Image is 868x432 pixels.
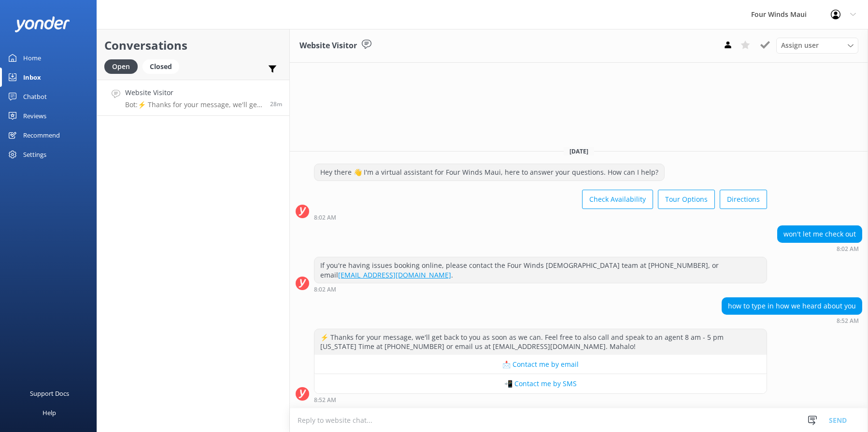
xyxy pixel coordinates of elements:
[23,106,46,125] div: Reviews
[314,397,336,403] strong: 8:52 AM
[142,61,184,71] a: Closed
[142,59,179,74] div: Closed
[23,145,46,164] div: Settings
[314,355,767,374] button: 📩 Contact me by email
[104,59,138,74] div: Open
[776,38,858,53] div: Assign User
[97,80,289,116] a: Website VisitorBot:⚡ Thanks for your message, we'll get back to you as soon as we can. Feel free ...
[23,68,41,87] div: Inbox
[314,164,664,181] div: Hey there 👋 I'm a virtual assistant for Four Winds Maui, here to answer your questions. How can I...
[314,329,767,355] div: ⚡ Thanks for your message, we'll get back to you as soon as we can. Feel free to also call and sp...
[314,215,336,221] strong: 8:02 AM
[299,40,357,52] h3: Website Visitor
[777,245,862,252] div: Sep 19 2025 08:02am (UTC -10:00) Pacific/Honolulu
[270,100,282,108] span: Sep 19 2025 08:52am (UTC -10:00) Pacific/Honolulu
[778,226,862,242] div: won't let me check out
[104,61,142,71] a: Open
[582,190,653,209] button: Check Availability
[23,87,47,106] div: Chatbot
[781,40,819,51] span: Assign user
[720,190,767,209] button: Directions
[722,317,862,324] div: Sep 19 2025 08:52am (UTC -10:00) Pacific/Honolulu
[14,16,70,32] img: yonder-white-logo.png
[314,214,767,221] div: Sep 19 2025 08:02am (UTC -10:00) Pacific/Honolulu
[658,190,715,209] button: Tour Options
[43,403,56,422] div: Help
[314,396,767,403] div: Sep 19 2025 08:52am (UTC -10:00) Pacific/Honolulu
[564,147,594,155] span: [DATE]
[314,257,767,283] div: If you're having issues booking online, please contact the Four Winds [DEMOGRAPHIC_DATA] team at ...
[837,318,859,324] strong: 8:52 AM
[314,286,767,293] div: Sep 19 2025 08:02am (UTC -10:00) Pacific/Honolulu
[104,36,282,55] h2: Conversations
[23,48,41,68] div: Home
[338,270,451,279] a: [EMAIL_ADDRESS][DOMAIN_NAME]
[125,87,263,98] h4: Website Visitor
[837,246,859,252] strong: 8:02 AM
[125,100,263,109] p: Bot: ⚡ Thanks for your message, we'll get back to you as soon as we can. Feel free to also call a...
[722,298,862,314] div: how to type in how we heard about you
[23,125,60,145] div: Recommend
[30,384,69,403] div: Support Docs
[314,287,336,293] strong: 8:02 AM
[314,374,767,393] button: 📲 Contact me by SMS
